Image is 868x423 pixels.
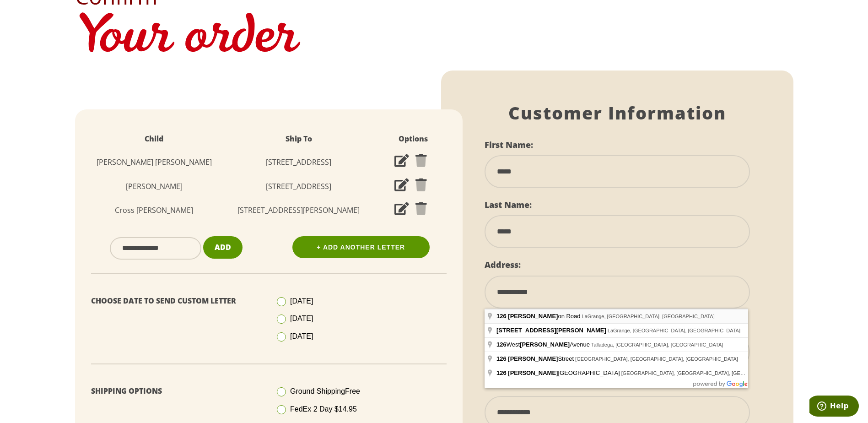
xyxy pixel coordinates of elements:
[345,387,360,395] span: Free
[224,174,373,199] td: [STREET_ADDRESS]
[290,315,313,322] span: [DATE]
[496,369,507,376] span: 126
[290,387,360,395] span: Ground Shipping
[496,369,621,376] span: [GEOGRAPHIC_DATA]
[290,405,357,413] span: FedEx 2 Day $14.95
[582,314,715,319] span: LaGrange, [GEOGRAPHIC_DATA], [GEOGRAPHIC_DATA]
[203,236,243,259] button: Add
[496,327,606,334] span: [STREET_ADDRESS][PERSON_NAME]
[508,355,558,362] span: [PERSON_NAME]
[496,355,507,362] span: 126
[485,139,533,150] label: First Name:
[508,369,558,376] span: [PERSON_NAME]
[373,128,453,150] th: Options
[91,294,262,308] p: Choose Date To Send Custom Letter
[496,355,575,362] span: Street
[290,297,313,305] span: [DATE]
[215,242,231,252] span: Add
[84,150,225,174] td: [PERSON_NAME] [PERSON_NAME]
[496,313,582,320] span: on Road
[75,7,793,70] h1: Your order
[591,342,723,347] span: Talladega, [GEOGRAPHIC_DATA], [GEOGRAPHIC_DATA]
[84,198,225,222] td: Cross [PERSON_NAME]
[520,341,570,348] span: [PERSON_NAME]
[84,128,225,150] th: Child
[224,150,373,174] td: [STREET_ADDRESS]
[608,328,740,333] span: LaGrange, [GEOGRAPHIC_DATA], [GEOGRAPHIC_DATA]
[224,128,373,150] th: Ship To
[496,341,507,348] span: 126
[621,370,784,376] span: [GEOGRAPHIC_DATA], [GEOGRAPHIC_DATA], [GEOGRAPHIC_DATA]
[485,103,750,124] h1: Customer Information
[575,356,738,362] span: [GEOGRAPHIC_DATA], [GEOGRAPHIC_DATA], [GEOGRAPHIC_DATA]
[290,332,313,340] span: [DATE]
[292,236,430,258] a: + Add Another Letter
[809,396,859,418] iframe: Opens a widget where you can find more information
[84,174,225,199] td: [PERSON_NAME]
[224,198,373,222] td: [STREET_ADDRESS][PERSON_NAME]
[485,199,532,210] label: Last Name:
[496,341,591,348] span: West Avenue
[485,259,521,270] label: Address:
[91,385,262,398] p: Shipping Options
[496,313,507,320] span: 126
[508,313,558,320] span: [PERSON_NAME]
